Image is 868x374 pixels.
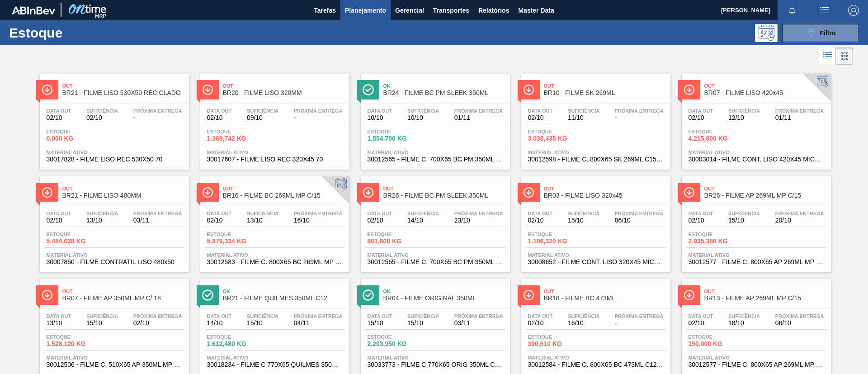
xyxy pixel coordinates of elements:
span: Estoque [689,334,752,340]
span: 30008652 - FILME CONT. LISO 320X45 MICRAS [528,259,664,265]
span: BR10 - FILME SK 269ML [544,90,666,96]
a: ÍconeOutBR21 - FILME LISO 480MMData out02/10Suficiência13/10Próxima Entrega03/11Estoque5.484,638 ... [33,170,193,272]
span: Suficiência [247,108,278,114]
span: Próxima Entrega [294,313,343,319]
span: 09/10 [247,114,278,121]
span: Material ativo [207,355,343,360]
span: 02/10 [528,320,553,327]
span: BR21 - FILME QUILMES 350ML C12 [223,295,345,302]
span: 15/10 [86,320,118,327]
span: 2.203,950 KG [368,341,431,347]
img: Logout [848,5,859,16]
span: 30018234 - FILME C 770X65 QUILMES 350ML C12 429 [207,361,343,368]
span: 06/10 [615,217,664,224]
span: Estoque [528,232,591,237]
span: Suficiência [86,108,118,114]
span: 02/10 [86,114,118,121]
span: 30012577 - FILME C. 800X65 AP 269ML MP C15 429 [689,259,824,265]
span: 02/10 [528,217,553,224]
span: Out [544,83,666,89]
a: ÍconeOutBR03 - FILME LISO 320x45Data out02/10Suficiência15/10Próxima Entrega06/10Estoque1.106,320... [514,170,675,272]
span: Próxima Entrega [454,313,503,319]
span: 20/10 [775,217,824,224]
span: 02/10 [368,217,392,224]
span: 02/10 [47,114,71,121]
span: 13/10 [86,217,118,224]
span: Suficiência [407,313,439,319]
span: Próxima Entrega [615,108,664,114]
span: Data out [368,211,392,216]
span: Estoque [689,129,752,134]
span: - [133,114,182,121]
span: 30012583 - FILME C. 800X65 BC 269ML MP C15 429 [207,259,343,265]
a: ÍconeOutBR07 - FILME LISO 420x45Data out02/10Suficiência12/10Próxima Entrega01/11Estoque4.215,800... [675,67,835,170]
a: ÍconeOutBR26 - FILME BC PM SLEEK 350MLData out02/10Suficiência14/10Próxima Entrega23/10Estoque801... [354,170,514,272]
img: Ícone [363,84,374,95]
img: Ícone [363,187,374,198]
span: Próxima Entrega [775,313,824,319]
span: Data out [528,211,553,216]
span: 30012577 - FILME C. 800X65 AP 269ML MP C15 429 [689,361,824,368]
span: 14/10 [207,320,232,327]
span: 01/11 [775,114,824,121]
div: Visão em Cards [836,47,853,65]
img: Ícone [42,289,53,301]
span: 14/10 [407,217,439,224]
img: Ícone [363,289,374,301]
span: Filtro [820,29,836,37]
img: Ícone [42,187,53,198]
span: 30003014 - FILME CONT. LISO 420X45 MICRAS [689,156,824,163]
span: Suficiência [728,211,760,216]
span: Estoque [689,232,752,237]
span: Estoque [368,129,431,134]
button: Notificações [778,4,807,17]
span: 3.038,435 KG [528,135,591,142]
span: 02/10 [689,320,713,327]
span: Próxima Entrega [454,211,503,216]
span: Out [383,186,505,191]
span: 30012598 - FILME C. 800X65 SK 269ML C15 429 [528,156,664,163]
span: 30012565 - FILME C. 700X65 BC PM 350ML SLK C12 429 [368,156,503,163]
span: 15/10 [368,320,392,327]
span: 02/10 [689,114,713,121]
span: Planejamento [345,5,386,16]
img: Ícone [523,187,534,198]
span: Data out [207,313,232,319]
span: BR07 - FILME AP 350ML MP C/ 18 [62,295,184,302]
span: Estoque [368,232,431,237]
span: Master Data [518,5,554,16]
span: Material ativo [528,355,664,360]
span: 15/10 [568,217,599,224]
span: Out [62,289,184,294]
span: Material ativo [207,252,343,258]
span: Out [544,289,666,294]
span: Próxima Entrega [454,108,503,114]
span: Data out [689,313,713,319]
h1: Estoque [9,28,144,38]
span: 16/10 [294,217,343,224]
span: Transportes [433,5,469,16]
a: ÍconeOutBR26 - FILME AP 269ML MP C/15Data out02/10Suficiência15/10Próxima Entrega20/10Estoque2.93... [675,170,835,272]
a: ÍconeOkBR24 - FILME BC PM SLEEK 350MLData out10/10Suficiência10/10Próxima Entrega01/11Estoque1.55... [354,67,514,170]
div: Visão em Lista [819,47,836,65]
span: BR07 - FILME LISO 420x45 [704,90,826,96]
span: Próxima Entrega [294,108,343,114]
span: 390,610 KG [528,341,591,347]
span: BR13 - FILME AP 269ML MP C/15 [704,295,826,302]
span: Data out [368,313,392,319]
span: BR24 - FILME BC PM SLEEK 350ML [383,90,505,96]
span: 4.215,800 KG [689,135,752,142]
a: ÍconeOutBR20 - FILME LISO 320MMData out02/10Suficiência09/10Próxima Entrega-Estoque1.369,742 KGMa... [193,67,354,170]
span: Out [62,83,184,89]
span: BR21 - FILME LISO 480MM [62,192,184,199]
span: Ok [383,289,505,294]
span: Suficiência [568,108,599,114]
span: 30012506 - FILME C. 510X65 AP 350ML MP C18 429 [47,361,182,368]
span: Out [544,186,666,191]
span: Estoque [368,334,431,340]
span: 13/10 [47,320,71,327]
span: Material ativo [368,150,503,155]
span: Data out [689,108,713,114]
span: Estoque [47,232,110,237]
span: Out [62,186,184,191]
